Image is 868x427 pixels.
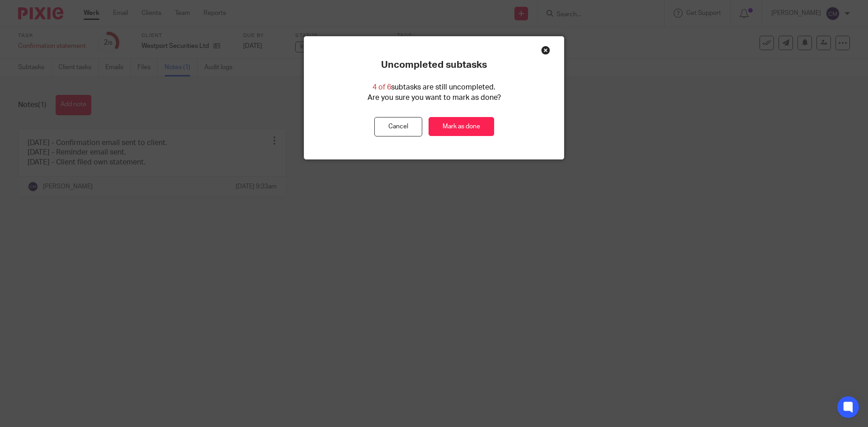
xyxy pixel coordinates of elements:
[373,84,391,91] span: 4 of 6
[374,117,422,136] button: Cancel
[429,117,494,136] a: Mark as done
[373,82,495,93] p: subtasks are still uncompleted.
[368,93,501,103] p: Are you sure you want to mark as done?
[541,46,550,55] div: Close this dialog window
[381,59,487,71] p: Uncompleted subtasks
